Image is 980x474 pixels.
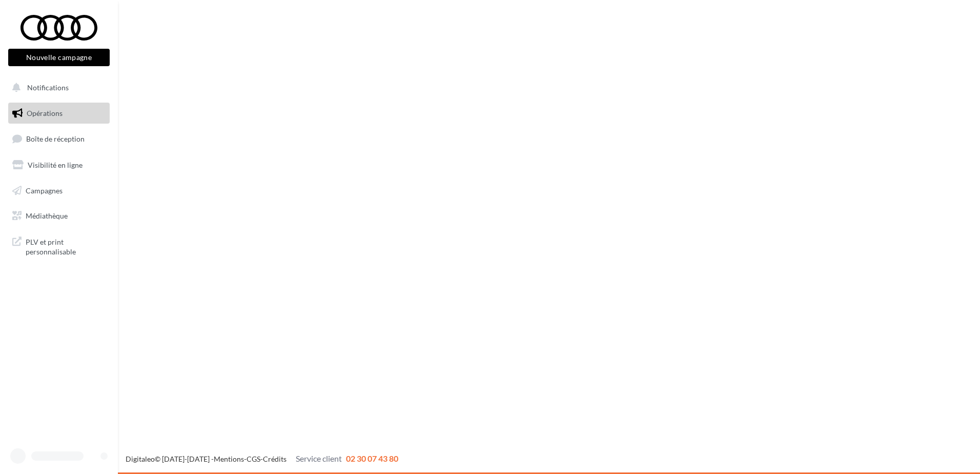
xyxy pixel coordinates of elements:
a: Digitaleo [126,455,155,463]
span: © [DATE]-[DATE] - - - [126,455,398,463]
button: Notifications [6,77,108,98]
a: Médiathèque [6,205,112,227]
span: Médiathèque [26,211,68,220]
span: Campagnes [26,186,63,194]
a: CGS [247,455,260,463]
span: Notifications [27,83,69,92]
a: Campagnes [6,180,112,202]
a: Opérations [6,103,112,124]
span: Service client [296,453,342,463]
span: Boîte de réception [26,134,85,143]
span: 02 30 07 43 80 [346,453,398,463]
a: Boîte de réception [6,128,112,150]
span: Visibilité en ligne [28,161,83,169]
span: Opérations [27,109,63,117]
a: Crédits [263,455,287,463]
a: PLV et print personnalisable [6,231,112,261]
button: Nouvelle campagne [8,49,110,66]
span: PLV et print personnalisable [26,235,106,257]
a: Mentions [214,455,244,463]
a: Visibilité en ligne [6,154,112,176]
